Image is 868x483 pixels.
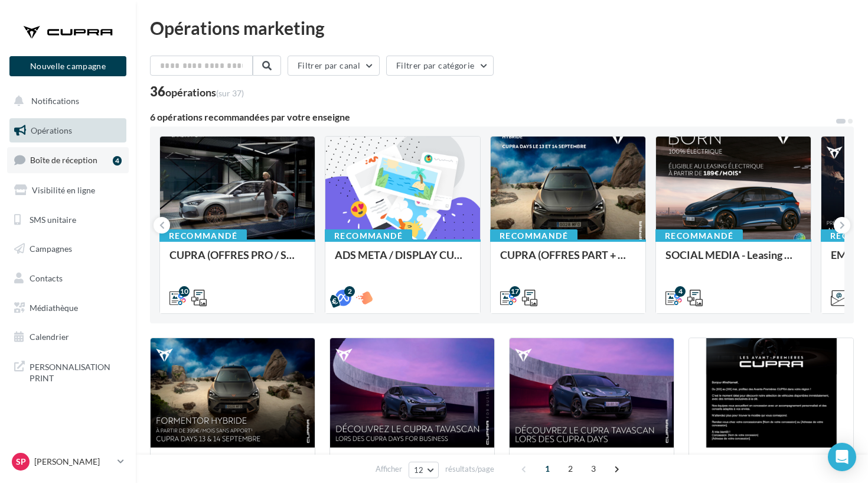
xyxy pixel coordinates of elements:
div: Recommandé [159,229,247,242]
span: (sur 37) [216,88,244,98]
div: Recommandé [655,229,743,242]
a: PERSONNALISATION PRINT [7,354,129,389]
div: 4 [675,286,686,297]
div: Recommandé [325,229,412,242]
div: 10 [179,286,190,297]
div: Open Intercom Messenger [828,443,856,471]
button: Filtrer par canal [288,56,380,76]
span: Médiathèque [30,303,78,313]
button: Nouvelle campagne [9,56,126,76]
button: Filtrer par catégorie [386,56,494,76]
span: Visibilité en ligne [32,185,95,195]
div: 4 [113,156,122,166]
a: Opérations [7,118,129,143]
div: CUPRA (OFFRES PRO / SEPT) - SOCIAL MEDIA [169,249,305,273]
a: Visibilité en ligne [7,178,129,203]
div: ADS META / DISPLAY CUPRA DAYS Septembre 2025 [335,249,471,273]
div: 2 [344,286,355,297]
span: Campagnes [30,244,72,254]
span: 2 [561,459,580,478]
span: Contacts [30,273,63,283]
a: Boîte de réception4 [7,147,129,173]
div: 6 opérations recommandées par votre enseigne [150,112,835,122]
p: [PERSON_NAME] [34,456,113,468]
div: opérations [165,87,244,98]
span: Calendrier [30,332,69,342]
span: PERSONNALISATION PRINT [30,359,122,384]
span: Boîte de réception [30,155,97,165]
a: Contacts [7,266,129,291]
div: CUPRA (OFFRES PART + CUPRA DAYS / SEPT) - SOCIAL MEDIA [500,249,636,273]
div: Recommandé [490,229,577,242]
a: Calendrier [7,325,129,349]
div: SOCIAL MEDIA - Leasing social électrique - CUPRA Born [665,249,801,273]
div: 17 [510,286,520,297]
a: Sp [PERSON_NAME] [9,450,126,473]
span: Notifications [31,96,79,106]
span: 3 [584,459,603,478]
button: 12 [409,462,439,478]
span: Sp [16,456,26,468]
span: résultats/page [445,463,494,475]
span: 12 [414,465,424,475]
div: Opérations marketing [150,19,854,37]
button: Notifications [7,89,124,114]
span: SMS unitaire [30,214,76,224]
div: 36 [150,85,244,98]
span: Afficher [376,463,402,475]
a: Médiathèque [7,296,129,320]
a: SMS unitaire [7,208,129,232]
a: Campagnes [7,236,129,261]
span: Opérations [31,125,72,135]
span: 1 [538,459,557,478]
